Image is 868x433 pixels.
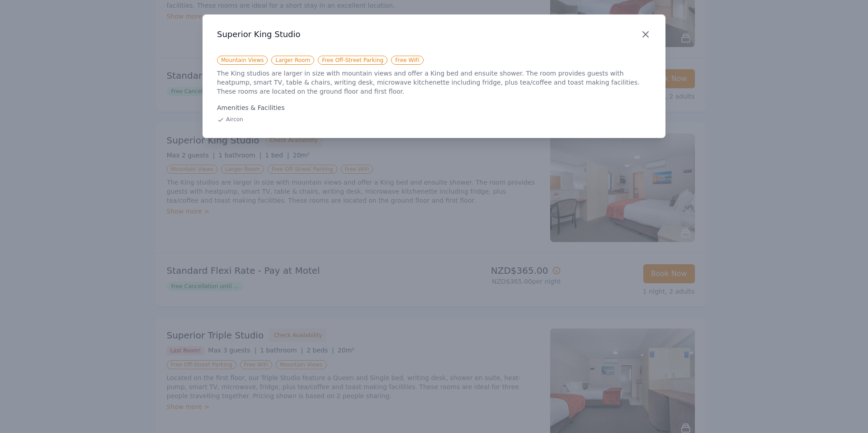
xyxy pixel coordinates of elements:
span: Free Off-Street Parking [318,56,387,65]
span: Larger Room [271,56,314,65]
span: Aircon [226,116,243,123]
h3: Superior King Studio [217,29,651,40]
span: Free WiFi [391,56,424,65]
p: The King studios are larger in size with mountain views and offer a King bed and ensuite shower. ... [217,69,651,96]
span: Mountain Views [217,56,268,65]
div: Amenities & Facilities [217,103,651,112]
